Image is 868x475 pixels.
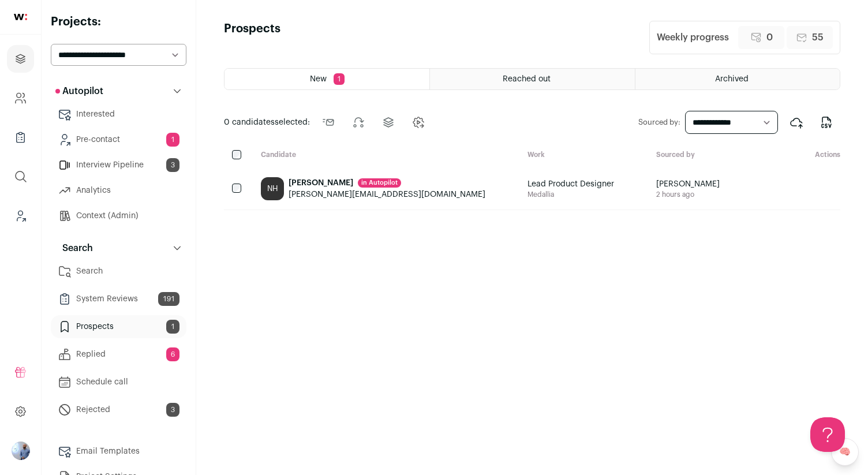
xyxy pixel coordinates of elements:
[51,398,186,421] a: Rejected3
[51,154,186,177] a: Interview Pipeline3
[166,403,179,417] span: 3
[334,73,345,85] span: 1
[812,31,824,44] span: 55
[647,150,753,161] div: Sourced by
[51,260,186,283] a: Search
[55,241,93,255] p: Search
[51,179,186,202] a: Analytics
[656,190,720,199] span: 2 hours ago
[51,80,186,103] button: Autopilot
[7,124,34,151] a: Company Lists
[55,84,103,98] p: Autopilot
[766,31,773,44] span: 0
[7,84,34,112] a: Company and ATS Settings
[810,417,845,452] iframe: Help Scout Beacon - Open
[224,118,275,126] span: 0 candidates
[224,21,280,54] h1: Prospects
[166,158,179,172] span: 3
[51,440,186,463] a: Email Templates
[166,133,179,147] span: 1
[7,45,34,73] a: Projects
[166,320,179,334] span: 1
[51,204,186,227] a: Context (Admin)
[51,103,186,126] a: Interested
[51,315,186,338] a: Prospects1
[813,109,840,136] button: Export to CSV
[638,118,680,127] label: Sourced by:
[430,69,634,89] a: Reached out
[518,150,647,161] div: Work
[358,178,401,188] div: in Autopilot
[261,177,284,200] div: NH
[715,75,749,83] span: Archived
[405,109,432,136] button: Change candidates stage
[51,237,186,260] button: Search
[51,343,186,366] a: Replied6
[635,69,840,89] a: Archived
[289,177,485,189] div: [PERSON_NAME]
[831,438,859,466] a: 🧠
[753,150,840,161] div: Actions
[166,347,179,361] span: 6
[12,442,30,460] img: 97332-medium_jpg
[310,75,327,83] span: New
[51,371,186,394] a: Schedule call
[158,292,179,306] span: 191
[12,442,30,460] button: Open dropdown
[527,178,614,190] span: Lead Product Designer
[51,287,186,311] a: System Reviews191
[224,117,310,128] span: selected:
[51,14,186,30] h2: Projects:
[289,189,485,200] div: [PERSON_NAME][EMAIL_ADDRESS][DOMAIN_NAME]
[656,178,720,190] span: [PERSON_NAME]
[51,128,186,151] a: Pre-contact1
[7,202,34,230] a: Leads (Backoffice)
[14,14,27,20] img: wellfound-shorthand-0d5821cbd27db2630d0214b213865d53afaa358527fdda9d0ea32b1df1b89c2c.svg
[252,150,518,161] div: Candidate
[503,75,551,83] span: Reached out
[527,190,614,199] span: Medallia
[657,31,729,44] div: Weekly progress
[783,109,810,136] button: Export to ATS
